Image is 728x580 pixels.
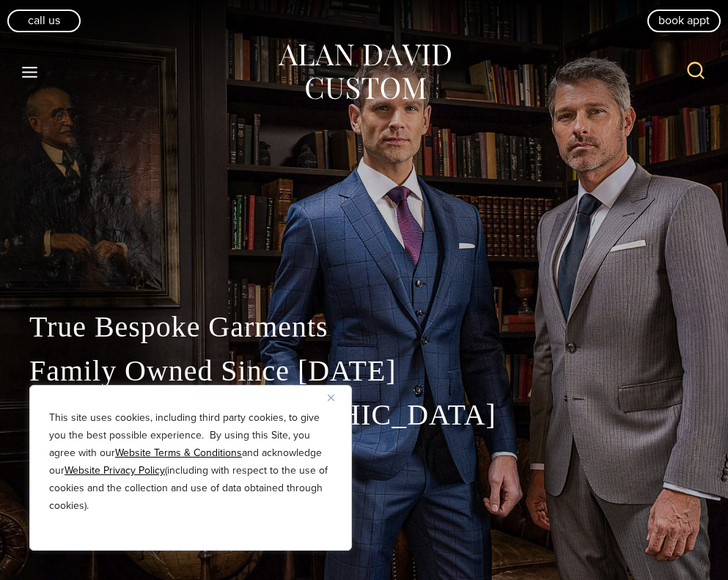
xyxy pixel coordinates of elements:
a: Call Us [7,10,81,32]
button: View Search Form [678,54,713,89]
a: Website Privacy Policy [65,463,165,478]
p: True Bespoke Garments Family Owned Since [DATE] Made in the [GEOGRAPHIC_DATA] [29,305,699,437]
button: Open menu [15,59,45,85]
p: This site uses cookies, including third party cookies, to give you the best possible experience. ... [49,409,332,515]
button: Close [328,389,345,406]
img: Alan David Custom [276,40,452,105]
h1: The Best Custom Suits NYC Has to Offer [29,452,699,473]
a: book appt [647,10,721,32]
img: Close [328,394,334,401]
a: Website Terms & Conditions [115,445,242,460]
